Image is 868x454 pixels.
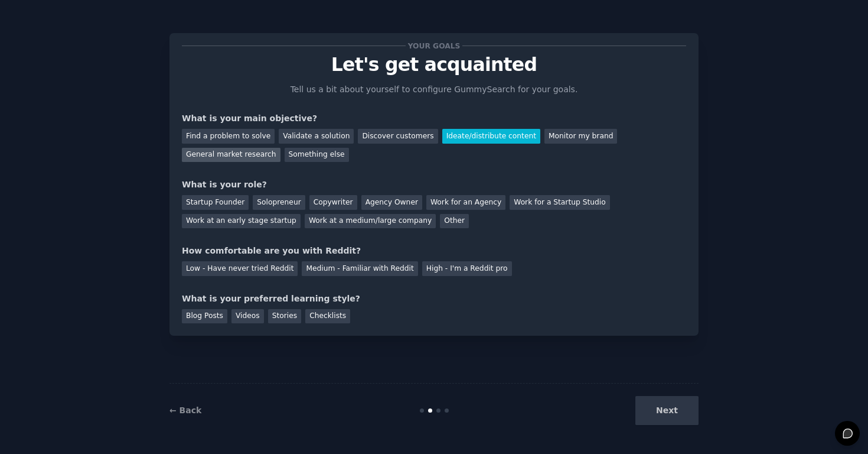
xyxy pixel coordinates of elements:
[285,148,349,163] div: Something else
[182,179,686,191] div: What is your role?
[169,406,201,415] a: ← Back
[279,129,354,144] div: Validate a solution
[544,129,617,144] div: Monitor my brand
[440,214,469,229] div: Other
[426,195,505,210] div: Work for an Agency
[182,261,298,276] div: Low - Have never tried Reddit
[182,195,249,210] div: Startup Founder
[510,195,609,210] div: Work for a Startup Studio
[302,261,417,276] div: Medium - Familiar with Reddit
[231,309,264,324] div: Videos
[182,54,686,75] p: Let's get acquainted
[358,129,438,144] div: Discover customers
[253,195,305,210] div: Solopreneur
[268,309,301,324] div: Stories
[406,40,462,52] span: Your goals
[182,148,280,163] div: General market research
[182,245,686,257] div: How comfortable are you with Reddit?
[182,309,227,324] div: Blog Posts
[442,129,540,144] div: Ideate/distribute content
[182,129,275,144] div: Find a problem to solve
[182,112,686,125] div: What is your main objective?
[305,214,436,229] div: Work at a medium/large company
[182,214,301,229] div: Work at an early stage startup
[182,293,686,305] div: What is your preferred learning style?
[422,261,512,276] div: High - I'm a Reddit pro
[309,195,357,210] div: Copywriter
[361,195,422,210] div: Agency Owner
[305,309,350,324] div: Checklists
[285,83,583,96] p: Tell us a bit about yourself to configure GummySearch for your goals.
